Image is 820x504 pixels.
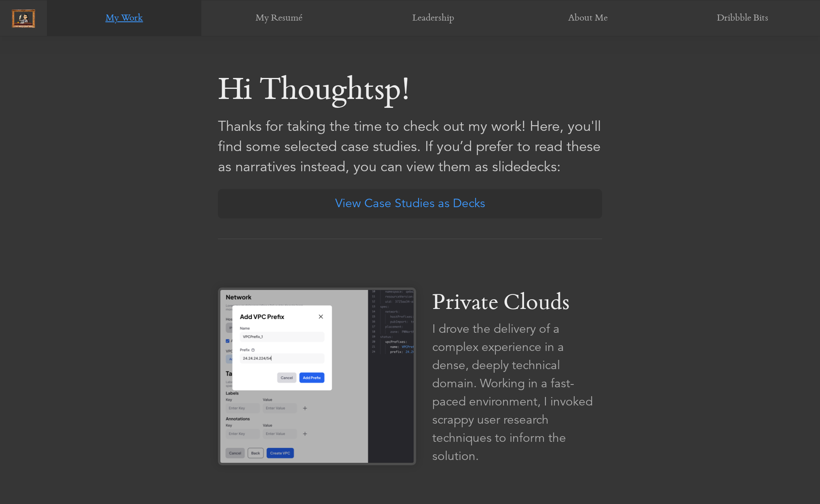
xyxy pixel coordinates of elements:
div: I drove the delivery of a complex experience in a dense, deeply technical domain. Working in a fa... [432,320,602,465]
a: Dribbble Bits [666,0,820,37]
p: Thanks for taking the time to check out my work! Here, you'll find some selected case studies. If... [218,116,602,177]
a: My Work [47,0,201,37]
a: My Resumé [201,0,356,37]
p: Hi thoughtsp! [218,72,602,112]
img: picture-frame.png [12,9,35,28]
div: Private Clouds [432,288,602,320]
a: View Case Studies as Decks [218,189,602,218]
a: Leadership [356,0,511,37]
a: About Me [511,0,665,37]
